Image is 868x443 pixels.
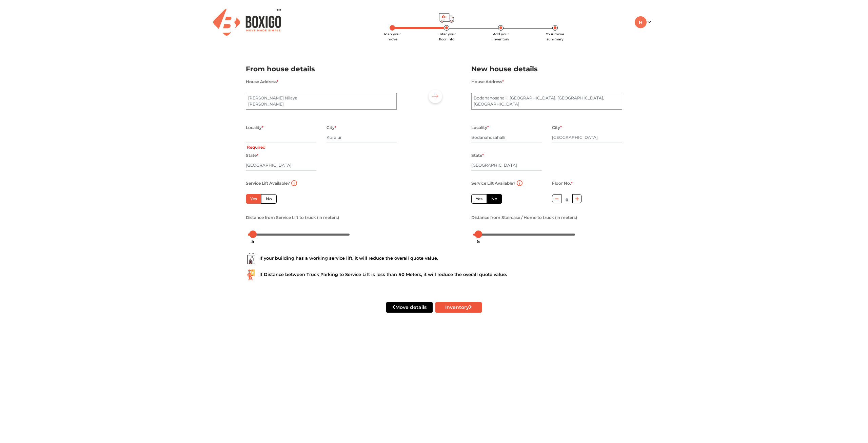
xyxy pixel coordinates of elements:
h2: From house details [246,63,397,75]
label: City [327,123,336,132]
label: State [246,151,258,160]
label: Floor No. [552,179,573,188]
label: Locality [246,123,263,132]
label: Service Lift Available? [246,179,290,188]
label: Yes [246,194,261,204]
label: Distance from Service Lift to truck (in meters) [246,213,339,222]
button: Move details [386,302,433,313]
img: ... [246,270,257,280]
img: Boxigo [213,9,281,36]
div: 5 [249,236,257,247]
label: Yes [471,194,487,204]
label: Distance from Staircase / Home to truck (in meters) [471,213,577,222]
span: Your move summary [546,32,564,41]
label: House Address [246,77,278,86]
span: Enter your floor info [437,32,456,41]
label: Service Lift Available? [471,179,515,188]
div: If your building has a working service lift, it will reduce the overall quote value. [246,253,622,264]
label: Locality [471,123,489,132]
label: House Address [471,77,504,86]
span: Add your inventory [493,32,509,41]
div: 5 [474,236,483,247]
h2: New house details [471,63,622,75]
label: No [487,194,502,204]
label: State [471,151,484,160]
button: Inventory [435,302,482,313]
div: If Distance between Truck Parking to Service Lift is less than 50 Meters, it will reduce the over... [246,270,622,280]
img: ... [246,253,257,264]
label: City [552,123,562,132]
label: No [261,194,277,204]
span: Plan your move [384,32,401,41]
label: Required [247,144,265,150]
